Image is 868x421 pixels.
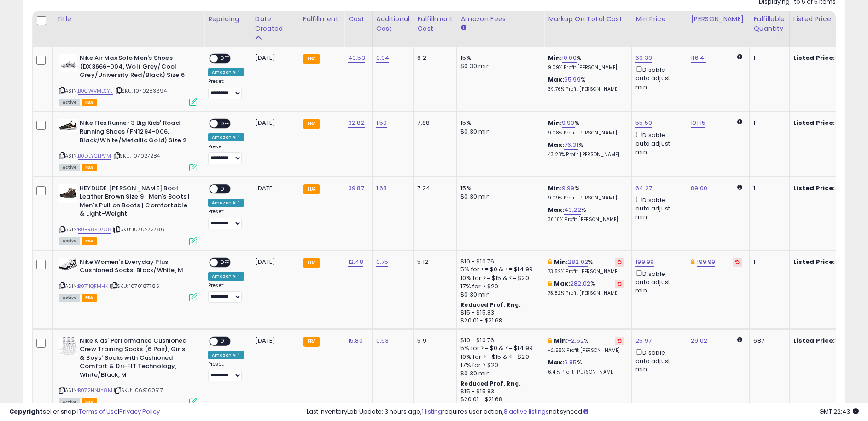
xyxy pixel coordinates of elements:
span: | SKU: 1070272786 [113,226,164,233]
div: $10 - $10.76 [460,337,537,345]
a: 6.85 [564,358,577,367]
a: 1.68 [376,184,387,193]
b: Nike Air Max Solo Men's Shoes (DX3666-004, Wolf Grey/Cool Grey/University Red/Black) Size 6 [80,54,192,82]
a: 1.50 [376,118,387,128]
small: FBA [303,337,320,347]
div: $0.30 min [460,291,537,299]
div: Amazon AI * [208,68,244,76]
span: FBA [82,294,97,302]
span: FBA [82,164,97,171]
b: Listed Price: [793,118,835,127]
a: B0CWVMLSYJ [78,87,113,95]
a: 39.87 [348,184,364,193]
img: 31h9f3Qt0sL._SL40_.jpg [59,119,77,132]
span: | SKU: 1069160517 [114,386,163,394]
div: % [548,76,624,93]
span: OFF [218,185,233,193]
div: seller snap | | [9,408,160,416]
p: 43.28% Profit [PERSON_NAME] [548,152,624,158]
div: Date Created [255,14,295,34]
div: 687 [753,337,782,345]
div: 17% for > $20 [460,282,537,291]
a: 64.27 [635,184,652,193]
b: Max: [554,279,570,288]
div: % [548,206,624,223]
div: 10% for >= $15 & <= $20 [460,274,537,282]
a: B0DLYCLPVM [78,152,111,160]
strong: Copyright [9,407,43,416]
b: Min: [554,257,568,266]
div: [PERSON_NAME] [691,14,746,24]
div: % [548,184,624,201]
th: The percentage added to the cost of goods (COGS) that forms the calculator for Min & Max prices. [544,11,632,47]
b: Min: [548,53,562,62]
a: B072HNJY8M [78,386,112,394]
a: 43.22 [564,205,581,215]
small: FBA [303,258,320,268]
img: 41jnEVbqX9L._SL40_.jpg [59,184,77,203]
div: % [548,280,624,297]
p: 9.09% Profit [PERSON_NAME] [548,64,624,71]
b: Nike Flex Runner 3 Big Kids' Road Running Shoes (FN1294-006, Black/White/Metallic Gold) Size 2 [80,119,192,147]
div: $15 - $15.83 [460,309,537,317]
b: Min: [548,118,562,127]
div: Last InventoryLab Update: 3 hours ago, requires user action, not synced. [307,408,859,416]
a: 101.15 [691,118,705,128]
div: [DATE] [255,258,292,266]
div: 10% for >= $15 & <= $20 [460,353,537,361]
a: 116.41 [691,53,706,63]
div: [DATE] [255,119,292,127]
div: $0.30 min [460,369,537,378]
a: B0BR8FD7C8 [78,226,111,234]
b: HEYDUDE [PERSON_NAME] Boot Leather Brown Size 9 | Men's Boots | Men's Pull on Boots | Comfortable... [80,184,192,221]
div: 1 [753,258,782,266]
a: 0.53 [376,336,389,345]
b: Min: [554,336,568,345]
a: B0711QFMHK [78,282,108,290]
div: $20.01 - $21.68 [460,317,537,325]
p: -2.58% Profit [PERSON_NAME] [548,347,624,354]
b: Max: [548,205,564,214]
span: All listings currently available for purchase on Amazon [59,237,80,245]
div: 1 [753,54,782,62]
div: Amazon AI * [208,199,244,207]
div: Cost [348,14,368,24]
img: 31o3T6hviCL._SL40_.jpg [59,54,77,72]
div: Amazon Fees [460,14,540,24]
a: 55.59 [635,118,652,128]
div: Amazon AI * [208,272,244,281]
div: Title [57,14,200,24]
div: % [548,141,624,158]
div: % [548,337,624,354]
a: 29.02 [691,336,707,345]
span: FBA [82,237,97,245]
div: % [548,119,624,136]
a: 76.31 [564,140,578,150]
b: Max: [548,140,564,149]
p: 73.82% Profit [PERSON_NAME] [548,290,624,297]
a: Terms of Use [79,407,118,416]
b: Min: [548,184,562,193]
div: Fulfillment Cost [417,14,453,34]
div: Disable auto adjust min [635,269,680,295]
span: All listings currently available for purchase on Amazon [59,294,80,302]
span: 2025-10-14 22:43 GMT [819,407,859,416]
div: Preset: [208,282,244,303]
div: 17% for > $20 [460,361,537,369]
div: 7.88 [417,119,449,127]
span: OFF [218,120,233,128]
p: 6.41% Profit [PERSON_NAME] [548,369,624,375]
small: Amazon Fees. [460,24,466,32]
div: Markup on Total Cost [548,14,628,24]
span: All listings currently available for purchase on Amazon [59,164,80,171]
span: | SKU: 1070272841 [112,152,162,159]
b: Listed Price: [793,53,835,62]
a: 9.99 [562,184,575,193]
div: ASIN: [59,184,197,244]
a: 1 listing [422,407,442,416]
div: Min Price [635,14,683,24]
a: 282.02 [570,279,590,288]
span: FBA [82,99,97,106]
p: 30.18% Profit [PERSON_NAME] [548,216,624,223]
a: 43.53 [348,53,365,63]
